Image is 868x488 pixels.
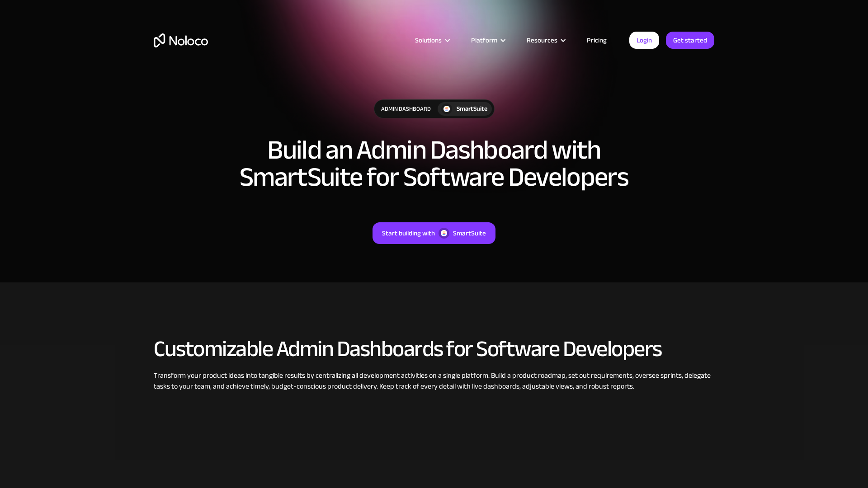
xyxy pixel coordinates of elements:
a: Login [629,32,659,49]
div: Solutions [415,34,442,46]
div: Transform your product ideas into tangible results by centralizing all development activities on ... [154,370,714,392]
h2: Customizable Admin Dashboards for Software Developers [154,337,714,361]
div: SmartSuite [457,104,487,114]
div: Admin Dashboard [374,100,438,118]
a: home [154,33,208,47]
a: Start building withSmartSuite [373,222,495,244]
div: Platform [471,34,497,46]
h1: Build an Admin Dashboard with SmartSuite for Software Developers [231,136,637,191]
a: Pricing [576,34,618,46]
div: Start building with [382,227,435,239]
div: Platform [460,34,515,46]
div: SmartSuite [453,227,486,239]
div: Resources [527,34,557,46]
div: Solutions [404,34,460,46]
a: Get started [666,32,714,49]
div: Resources [515,34,576,46]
